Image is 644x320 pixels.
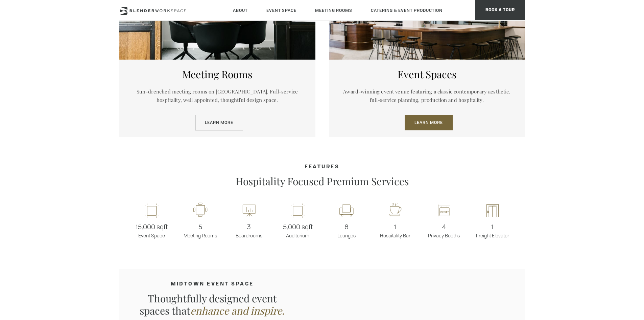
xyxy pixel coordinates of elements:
[322,222,371,239] p: Lounges
[225,222,273,232] span: 3
[468,222,517,232] span: 1
[371,222,420,232] span: 1
[339,68,515,80] h5: Event Spaces
[190,304,285,317] em: enhance and inspire.
[371,222,420,239] p: Hospitality Bar
[204,175,440,187] p: Hospitality Focused Premium Services
[127,222,176,239] p: Event Space
[387,202,404,219] img: workspace-nyc-hospitality-icon-2x.png
[176,222,225,232] span: 5
[129,87,305,105] p: Sun-drenched meeting rooms on [GEOGRAPHIC_DATA]. Full-service hospitality, well appointed, though...
[225,222,273,239] p: Boardrooms
[322,222,371,232] span: 6
[273,222,322,239] p: Auditorium
[493,48,644,320] iframe: Chat Widget
[119,164,525,170] h4: Features
[176,222,225,239] p: Meeting Rooms
[127,222,176,232] span: 15,000 sqft
[273,222,322,232] span: 5,000 sqft
[195,115,243,130] a: Learn More
[129,68,305,80] h5: Meeting Rooms
[339,87,515,105] p: Award-winning event venue featuring a classic contemporary aesthetic, full-service planning, prod...
[136,281,289,287] h4: MIDTOWN EVENT SPACE
[420,222,468,239] p: Privacy Booths
[420,222,468,232] span: 4
[136,292,289,317] p: Thoughtfully designed event spaces that
[468,222,517,239] p: Freight Elevator
[405,115,453,130] a: Learn More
